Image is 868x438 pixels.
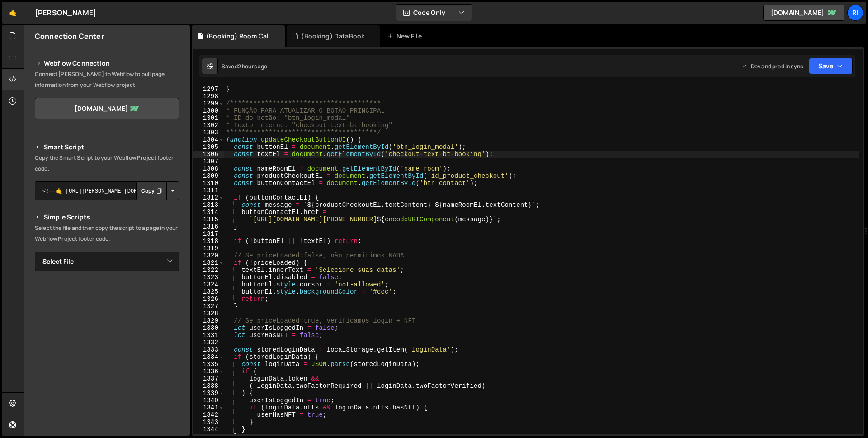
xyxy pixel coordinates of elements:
div: 1320 [193,252,224,259]
div: 1318 [193,238,224,245]
div: 1344 [193,426,224,433]
div: 1341 [193,404,224,411]
div: 1301 [193,114,224,122]
div: 1321 [193,259,224,267]
div: 1308 [193,165,224,172]
div: 1325 [193,288,224,295]
div: 1337 [193,375,224,382]
div: 1334 [193,353,224,361]
div: (Booking) Room Calendar.js [206,32,274,41]
div: 1339 [193,390,224,397]
button: Code Only [396,5,472,21]
div: Button group with nested dropdown [136,181,179,200]
div: 1328 [193,310,224,317]
div: 1317 [193,230,224,238]
div: Dev and prod in sync [742,62,803,70]
div: 1327 [193,303,224,310]
div: 1331 [193,332,224,339]
p: Select the file and then copy the script to a page in your Webflow Project footer code. [35,223,179,244]
div: 1326 [193,295,224,303]
div: 1305 [193,143,224,151]
p: Copy the Smart Script to your Webflow Project footer code. [35,152,179,174]
h2: Webflow Connection [35,58,179,69]
h2: Simple Scripts [35,212,179,223]
div: [PERSON_NAME] [35,7,96,18]
div: New File [387,32,425,41]
a: [DOMAIN_NAME] [763,5,844,21]
div: 2 hours ago [238,62,268,70]
div: 1336 [193,368,224,375]
a: Ri [847,5,863,21]
div: 1316 [193,223,224,230]
textarea: <!--🤙 [URL][PERSON_NAME][DOMAIN_NAME]> <script>document.addEventListener("DOMContentLoaded", func... [35,181,179,200]
iframe: YouTube video player [35,286,180,368]
div: 1312 [193,194,224,201]
div: 1335 [193,361,224,368]
button: Save [809,58,853,74]
div: 1340 [193,397,224,404]
button: Copy [136,181,167,200]
div: 1303 [193,129,224,136]
div: Saved [222,62,268,70]
div: 1319 [193,245,224,252]
div: 1322 [193,267,224,274]
h2: Connection Center [35,31,104,41]
div: 1315 [193,216,224,223]
div: 1323 [193,274,224,281]
div: 1324 [193,281,224,288]
div: 1333 [193,346,224,353]
div: 1309 [193,172,224,180]
div: 1332 [193,339,224,346]
div: 1298 [193,93,224,100]
div: 1313 [193,201,224,209]
div: (Booking) DataBooking.js [301,32,369,41]
div: 1329 [193,317,224,324]
div: 1338 [193,382,224,390]
div: 1302 [193,122,224,129]
div: 1314 [193,209,224,216]
div: 1300 [193,107,224,114]
p: Connect [PERSON_NAME] to Webflow to pull page information from your Webflow project [35,69,179,90]
div: 1311 [193,187,224,194]
h2: Smart Script [35,142,179,152]
div: 1330 [193,324,224,332]
div: 1297 [193,86,224,93]
div: 1304 [193,136,224,143]
div: 1306 [193,151,224,158]
div: 1343 [193,419,224,426]
div: 1307 [193,158,224,165]
div: 1342 [193,411,224,419]
div: 1299 [193,100,224,107]
div: 1310 [193,180,224,187]
a: 🤙 [2,2,24,24]
a: [DOMAIN_NAME] [35,98,179,119]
